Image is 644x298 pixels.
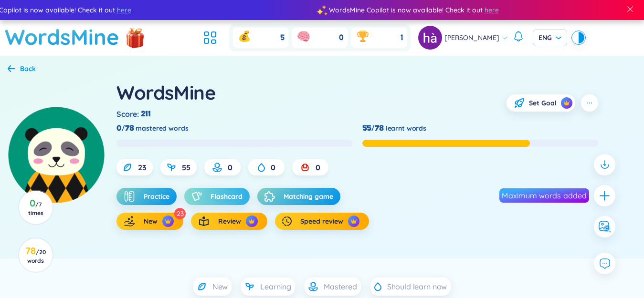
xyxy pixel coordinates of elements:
[27,248,46,264] span: / 20 words
[144,216,158,226] span: New
[257,188,340,205] button: Matching game
[182,162,190,173] span: 55
[136,123,188,134] span: mastered words
[5,20,119,54] a: WordsMine
[316,162,320,173] span: 0
[212,281,228,292] span: New
[126,23,145,51] img: flashSalesIcon.a7f4f837.png
[507,94,575,112] button: Set Goalcrown icon
[485,5,499,15] span: here
[25,199,46,216] h3: 0
[116,80,216,105] div: WordsMine
[25,247,46,264] h3: 78
[28,201,43,216] span: / 7 times
[401,32,403,43] span: 1
[116,123,134,134] div: 0/78
[211,192,243,201] span: Flashcard
[280,32,285,43] span: 5
[538,33,561,42] span: ENG
[218,216,241,226] span: Review
[284,192,333,201] span: Matching game
[248,218,255,225] img: crown icon
[116,188,177,205] button: Practice
[174,208,186,219] div: 23
[418,26,442,50] img: avatar
[116,109,153,119] div: Score :
[339,32,344,43] span: 0
[165,218,171,225] img: crown icon
[324,281,357,292] span: Mastered
[563,100,570,106] img: crown icon
[20,63,36,74] div: Back
[271,162,275,173] span: 0
[191,213,267,230] button: Reviewcrown icon
[275,213,369,230] button: Speed reviewcrown icon
[184,188,250,205] button: Flashcard
[260,281,291,292] span: Learning
[350,218,357,225] img: crown icon
[529,98,557,108] span: Set Goal
[8,65,36,74] a: Back
[116,213,183,230] button: Newcrown icon
[444,32,499,43] span: [PERSON_NAME]
[141,109,151,119] span: 211
[300,216,343,226] span: Speed review
[362,123,384,134] div: 55/78
[387,281,447,292] span: Should learn now
[138,162,147,173] span: 23
[599,190,611,202] span: plus
[144,192,169,201] span: Practice
[386,123,426,134] span: learnt words
[117,5,131,15] span: here
[228,162,232,173] span: 0
[418,26,444,50] a: avatar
